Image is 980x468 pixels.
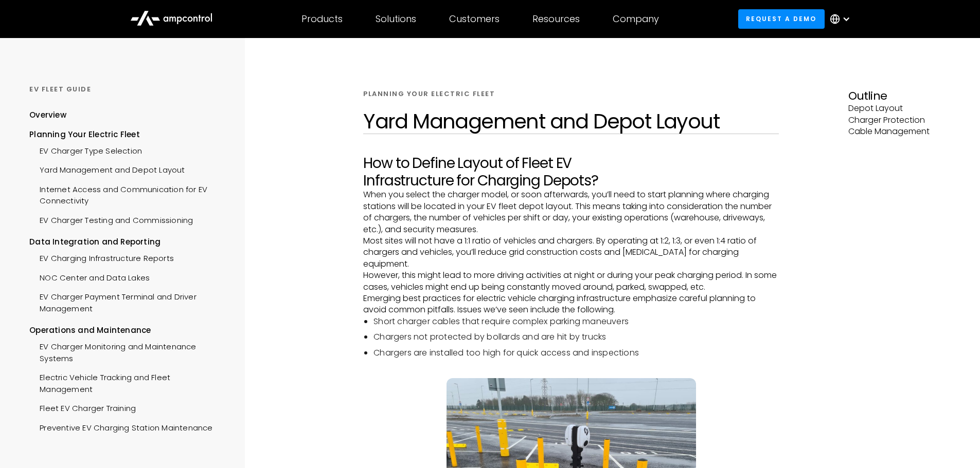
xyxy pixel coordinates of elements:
[29,85,225,94] div: Ev Fleet GUIDE
[29,159,185,178] a: Yard Management and Depot Layout
[376,13,416,25] div: Solutions
[29,398,136,417] a: Fleet EV Charger Training
[613,13,659,25] div: Company
[301,13,343,25] div: Products
[29,286,225,317] a: EV Charger Payment Terminal and Driver Management
[363,109,779,134] h1: Yard Management and Depot Layout
[363,293,779,316] p: Emerging best practices for electric vehicle charging infrastructure emphasize careful planning t...
[373,316,779,327] li: Short charger cables that require complex parking maneuvers
[363,155,779,189] h2: How to Define Layout of Fleet EV Infrastructure for Charging Depots?
[848,103,951,114] p: Depot Layout
[363,367,779,378] p: ‍
[29,210,193,229] a: EV Charger Testing and Commissioning
[29,325,225,336] div: Operations and Maintenance
[29,109,66,121] div: Overview
[29,336,225,367] a: EV Charger Monitoring and Maintenance Systems
[29,367,225,398] a: Electric Vehicle Tracking and Fleet Management
[29,267,150,286] a: NOC Center and Data Lakes
[363,189,779,235] p: When you select the charger model, or soon afterwards, you’ll need to start planning where chargi...
[363,89,495,99] div: Planning Your Electric Fleet
[363,235,779,270] p: Most sites will not have a 1:1 ratio of vehicles and chargers. By operating at 1:2, 1:3, or even ...
[373,331,779,343] li: Chargers not protected by bollards and are hit by trucks
[29,109,66,128] a: Overview
[449,13,500,25] div: Customers
[738,9,825,28] a: Request a demo
[29,417,212,436] a: Preventive EV Charging Station Maintenance
[532,13,580,25] div: Resources
[848,126,951,137] p: Cable Management
[373,347,779,359] li: Chargers are installed too high for quick access and inspections
[29,248,174,267] a: EV Charging Infrastructure Reports
[29,236,225,248] div: Data Integration and Reporting
[29,129,225,140] div: Planning Your Electric Fleet
[848,89,951,103] h3: Outline
[848,115,951,126] p: Charger Protection
[29,140,142,159] a: EV Charger Type Selection
[29,179,225,210] a: Internet Access and Communication for EV Connectivity
[363,270,779,293] p: However, this might lead to more driving activities at night or during your peak charging period....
